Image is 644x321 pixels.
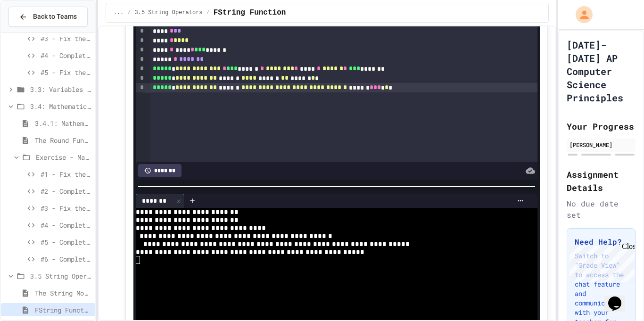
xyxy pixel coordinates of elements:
[41,33,91,43] span: #3 - Fix the Code (Medium)
[567,168,636,194] h2: Assignment Details
[214,7,286,18] span: FString Function
[8,7,88,27] button: Back to Teams
[41,50,91,60] span: #4 - Complete the Code (Medium)
[41,186,91,196] span: #2 - Complete the Code (Easy)
[41,203,91,213] span: #3 - Fix the Code (Medium)
[35,288,91,298] span: The String Module
[566,242,635,282] iframe: chat widget
[33,12,77,22] span: Back to Teams
[41,254,91,264] span: #6 - Complete the Code (Hard)
[206,9,210,16] span: /
[127,9,131,16] span: /
[35,305,91,315] span: FString Function
[41,169,91,179] span: #1 - Fix the Code (Easy)
[41,237,91,247] span: #5 - Complete the Code (Hard)
[135,9,203,16] span: 3.5 String Operators
[30,84,91,94] span: 3.3: Variables and Data Types
[570,140,633,149] div: [PERSON_NAME]
[604,283,635,312] iframe: chat widget
[30,271,91,281] span: 3.5 String Operators
[567,120,636,133] h2: Your Progress
[41,220,91,230] span: #4 - Complete the Code (Medium)
[36,152,91,162] span: Exercise - Mathematical Operators
[41,67,91,77] span: #5 - Fix the Code (Hard)
[30,101,91,111] span: 3.4: Mathematical Operators
[567,198,636,221] div: No due date set
[567,38,636,104] h1: [DATE]-[DATE] AP Computer Science Principles
[35,135,91,145] span: The Round Function
[575,236,627,247] h3: Need Help?
[114,9,124,16] span: ...
[4,4,65,60] div: Chat with us now!Close
[35,118,91,128] span: 3.4.1: Mathematical Operators
[566,4,595,25] div: My Account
